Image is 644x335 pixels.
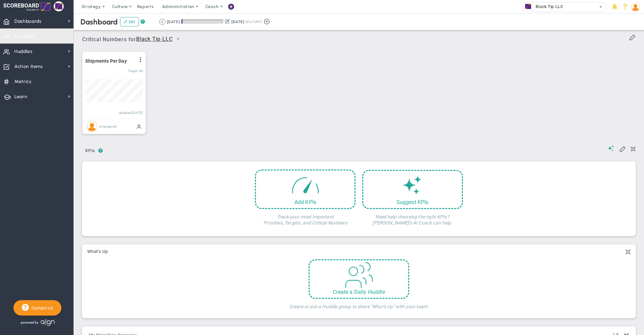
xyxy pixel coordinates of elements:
span: Unassigned [99,124,117,128]
span: Learn [14,90,27,104]
div: Period Progress: 2% Day 2 of 91 with 89 remaining. [181,19,223,24]
span: Manually Updated [136,124,142,129]
span: Dashboard [80,17,118,26]
span: KPIs [82,145,98,156]
span: 40 [139,69,143,73]
span: Coach [205,4,219,9]
div: Create a Daily Huddle [310,289,408,295]
h4: Track your most important Priorities, Targets, and Critical Numbers [255,209,356,226]
span: Updated [DATE] [119,111,143,115]
button: Edit [120,17,139,26]
div: Suggest KPIs [363,199,462,205]
span: select [172,33,184,45]
span: Contact Us [29,306,53,311]
h4: Need help choosing the right KPIs? [PERSON_NAME]'s AI Coach can help. [362,209,463,226]
span: Target: [128,69,138,73]
span: Dashboards [14,14,42,28]
span: Shipments Per Day [85,58,127,64]
span: Huddles [14,45,33,59]
span: Administration [162,4,194,9]
span: Black Tip LLC [532,2,563,11]
span: Suggestions (AI Feature) [608,145,614,151]
span: (Current) [246,19,262,25]
span: Action Items [14,60,43,74]
span: Priorities [14,29,35,44]
span: select [596,2,606,12]
span: Strategy [82,4,101,9]
button: Go to previous period [159,19,165,25]
div: [DATE] [167,19,180,25]
img: Unassigned [87,121,97,132]
h4: Create or join a Huddle group to share "What's Up" with your team. [289,299,429,310]
div: Powered by Align [13,317,83,328]
span: Metrics [14,75,32,89]
button: What's Up [87,249,108,255]
button: KPIs [82,145,98,157]
span: What's Up [87,249,108,254]
span: Culture [112,4,128,9]
img: 31554.Company.photo [524,2,532,11]
span: Black Tip LLC [136,35,172,44]
img: 108915.Person.photo [631,2,640,11]
div: Add KPIs [256,199,355,205]
span: Edit or Add Critical Numbers [629,33,636,40]
span: Critical Numbers for [82,33,185,46]
div: [DATE] [231,19,244,25]
span: Edit My KPIs [619,145,626,152]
